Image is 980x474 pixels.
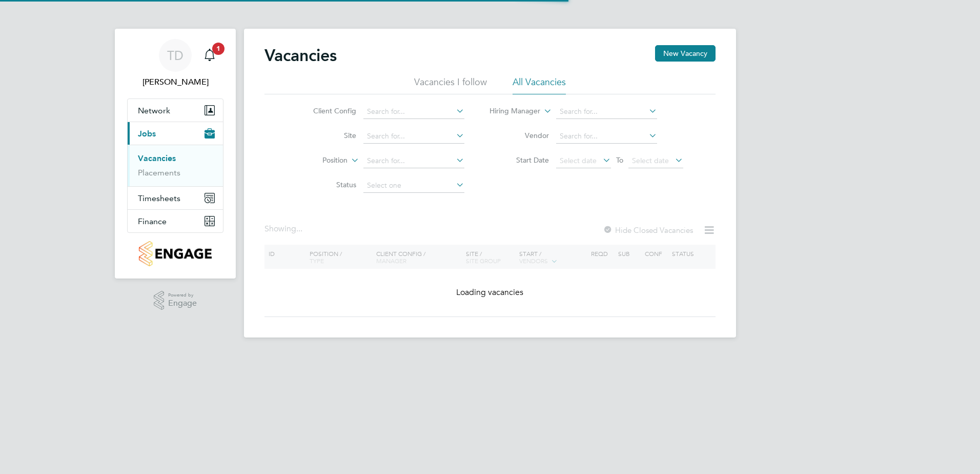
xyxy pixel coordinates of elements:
[289,155,348,166] label: Position
[128,99,223,122] button: Network
[168,291,197,300] span: Powered by
[264,224,304,234] div: Showing
[513,76,566,94] li: All Vacancies
[297,180,356,189] label: Status
[167,49,183,62] span: TD
[127,241,223,266] a: Go to home page
[168,299,197,308] span: Engage
[212,43,224,55] span: 1
[297,106,356,115] label: Client Config
[128,122,223,145] button: Jobs
[603,225,693,235] label: Hide Closed Vacancies
[363,129,464,144] input: Search for...
[127,39,223,88] a: TD[PERSON_NAME]
[138,106,170,115] span: Network
[128,145,223,186] div: Jobs
[138,129,156,139] span: Jobs
[655,45,716,62] button: New Vacancy
[556,105,657,119] input: Search for...
[154,291,197,310] a: Powered byEngage
[414,76,487,94] li: Vacancies I follow
[138,153,176,163] a: Vacancies
[613,153,626,167] span: To
[560,156,597,165] span: Select date
[297,131,356,140] label: Site
[363,105,464,119] input: Search for...
[138,168,180,177] a: Placements
[115,29,236,279] nav: Main navigation
[490,131,549,140] label: Vendor
[199,39,220,72] a: 1
[556,129,657,144] input: Search for...
[490,155,549,165] label: Start Date
[632,156,669,165] span: Select date
[128,210,223,232] button: Finance
[296,224,302,234] span: ...
[264,45,337,66] h2: Vacancies
[138,193,180,203] span: Timesheets
[139,241,211,266] img: countryside-properties-logo-retina.png
[138,216,167,226] span: Finance
[363,179,464,193] input: Select one
[481,106,540,116] label: Hiring Manager
[363,154,464,168] input: Search for...
[127,76,223,88] span: Tomas Dege
[128,187,223,209] button: Timesheets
